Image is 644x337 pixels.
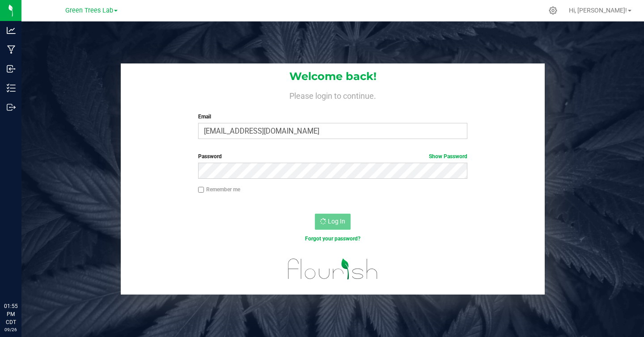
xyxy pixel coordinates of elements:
h1: Welcome back! [121,71,545,82]
span: Password [198,153,222,160]
img: flourish_logo.svg [280,252,386,286]
span: Log In [328,218,345,225]
h4: Please login to continue. [121,89,545,100]
input: Remember me [198,187,204,193]
label: Email [198,113,467,121]
inline-svg: Manufacturing [7,45,16,54]
a: Show Password [429,153,467,160]
inline-svg: Analytics [7,26,16,35]
p: 01:55 PM CDT [4,302,17,326]
label: Remember me [198,185,240,194]
button: Log In [315,214,351,230]
p: 09/26 [4,326,17,333]
span: Green Trees Lab [65,7,113,14]
span: Hi, [PERSON_NAME]! [569,7,627,14]
inline-svg: Inventory [7,84,16,93]
inline-svg: Outbound [7,103,16,112]
inline-svg: Inbound [7,64,16,73]
a: Forgot your password? [305,236,360,242]
div: Manage settings [547,6,559,15]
